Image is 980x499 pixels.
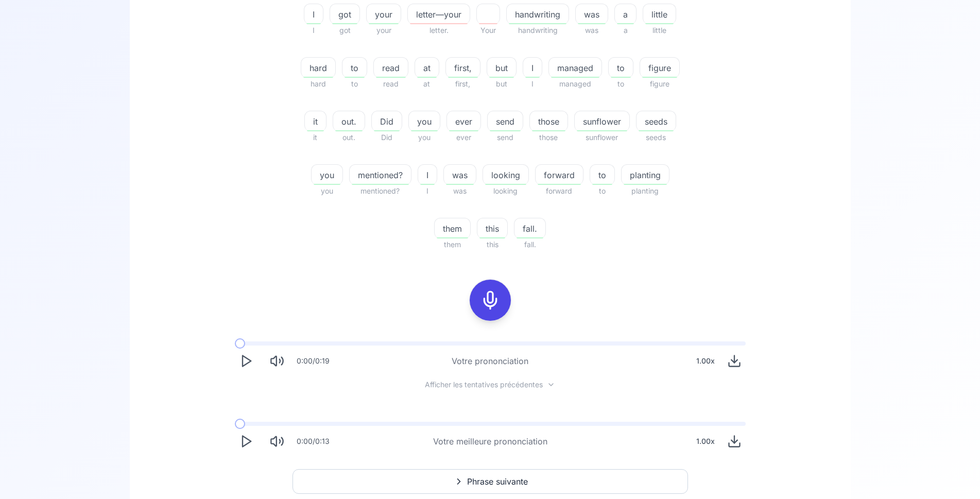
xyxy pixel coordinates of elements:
div: 1.00 x [692,351,719,371]
button: letter—your [407,4,470,24]
span: this [477,222,507,235]
button: Afficher les tentatives précédentes [417,381,563,389]
button: looking [483,164,529,185]
button: Mute [266,430,288,453]
button: little [643,4,676,24]
span: fall. [514,222,545,235]
span: handwriting [506,24,569,37]
button: this [477,218,508,238]
button: Play [235,430,257,453]
span: those [529,131,568,144]
button: them [434,218,471,238]
span: looking [483,169,528,181]
span: sunflower [574,131,630,144]
span: planting [622,169,669,181]
span: you [409,115,440,128]
span: managed [549,62,601,74]
span: ever [447,115,480,128]
button: Download audio [723,350,746,372]
span: I [418,169,437,181]
span: send [487,131,523,144]
button: seeds [636,111,676,131]
span: I [418,185,437,197]
button: was [575,4,608,24]
button: Phrase suivante [293,469,688,494]
span: little [643,8,676,21]
button: your [366,4,401,24]
button: sunflower [574,111,630,131]
button: Download audio [723,430,746,453]
span: seeds [636,131,676,144]
span: you [312,169,342,181]
span: ever [446,131,481,144]
div: Votre meilleure prononciation [433,435,547,448]
span: read [374,62,408,74]
span: looking [483,185,529,197]
div: Votre prononciation [452,355,528,367]
span: was [444,169,476,181]
button: Play [235,350,257,372]
span: I [304,24,323,37]
span: got [330,8,359,21]
span: to [342,62,367,74]
button: Mute [266,350,288,372]
span: it [305,115,326,128]
span: I [523,78,542,90]
span: fall. [514,238,546,251]
span: them [434,238,471,251]
button: I [304,4,323,24]
span: Afficher les tentatives précédentes [425,380,543,390]
span: I [523,62,542,74]
span: those [530,115,568,128]
span: seeds [637,115,676,128]
span: sunflower [575,115,629,128]
button: handwriting [506,4,569,24]
span: it [304,131,326,144]
span: managed [548,78,602,90]
button: first, [445,57,480,78]
button: those [529,111,568,131]
button: out. [333,111,365,131]
span: to [590,185,615,197]
span: figure [640,78,680,90]
span: forward [536,169,583,181]
span: forward [535,185,583,197]
span: handwriting [507,8,569,21]
span: your [366,24,401,37]
span: to [342,78,367,90]
button: at [415,57,439,78]
span: send [488,115,523,128]
span: this [477,238,508,251]
span: at [415,62,439,74]
button: I [523,57,542,78]
span: but [487,62,516,74]
span: at [415,78,439,90]
button: Did [371,111,402,131]
span: you [408,131,440,144]
button: but [487,57,517,78]
button: send [487,111,523,131]
button: figure [640,57,680,78]
span: was [576,8,608,21]
button: planting [621,164,669,185]
span: to [608,78,633,90]
button: mentioned? [349,164,411,185]
span: Your [476,24,500,37]
span: hard [301,78,336,90]
button: hard [301,57,336,78]
button: got [330,4,360,24]
button: ever [446,111,481,131]
div: 1.00 x [692,431,719,452]
span: planting [621,185,669,197]
span: letter. [407,24,470,37]
span: you [311,185,343,197]
span: Phrase suivante [467,475,528,488]
button: it [304,111,326,131]
span: figure [640,62,679,74]
span: hard [301,62,335,74]
button: to [608,57,633,78]
span: to [590,169,614,181]
span: your [367,8,401,21]
span: read [373,78,408,90]
span: little [643,24,676,37]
